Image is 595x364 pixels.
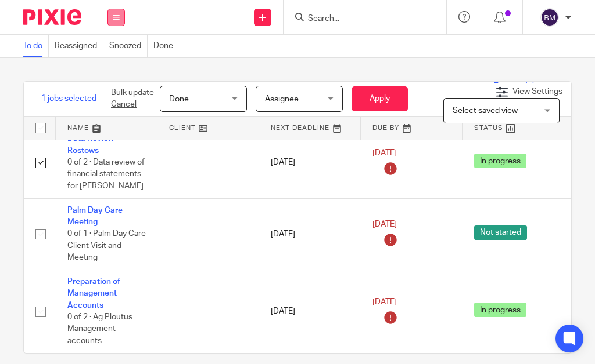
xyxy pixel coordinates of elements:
a: Reassigned [55,35,103,57]
td: [DATE] [259,270,361,352]
span: Select saved view [453,107,518,115]
span: Not started [474,225,527,240]
a: Cancel [111,100,137,108]
span: View Settings [512,88,562,96]
a: Done [153,35,179,57]
span: (1) [525,76,535,84]
img: svg%3E [540,8,559,27]
a: Data Review - Rostows [67,134,119,154]
a: Preparation of Management Accounts [67,278,120,310]
span: 0 of 1 · Palm Day Care Client Visit and Meeting [67,230,146,261]
span: 1 jobs selected [41,93,96,104]
span: Assignee [265,95,299,103]
span: 0 of 2 · Data review of financial statements for [PERSON_NAME] [67,158,145,190]
span: Filter [507,76,543,84]
span: [DATE] [372,221,397,229]
span: [DATE] [372,298,397,306]
a: Clear [543,76,562,84]
span: [DATE] [372,149,397,157]
a: To do [23,35,49,57]
td: [DATE] [259,127,361,198]
a: Snoozed [109,35,148,57]
button: Apply [352,86,408,111]
span: Done [169,95,189,103]
span: In progress [474,303,526,317]
td: [DATE] [259,198,361,270]
p: Bulk update [111,87,154,111]
a: Palm Day Care Meeting [67,206,123,226]
span: In progress [474,154,526,168]
input: Search [307,14,411,24]
img: Pixie [23,9,81,25]
span: 0 of 2 · Ag Ploutus Management accounts [67,313,132,345]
